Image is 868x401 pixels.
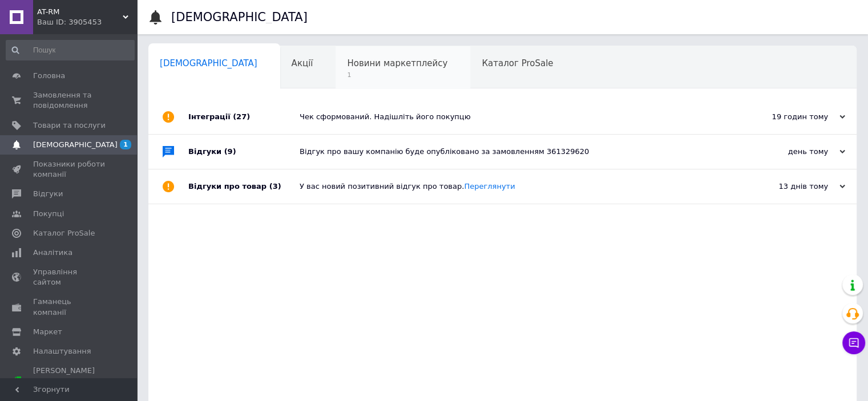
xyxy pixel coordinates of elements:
div: Ваш ID: 3905453 [37,17,137,27]
span: (3) [269,182,281,191]
a: Переглянути [464,182,515,191]
div: Чек сформований. Надішліть його покупцю [300,112,731,122]
span: Акції [292,58,313,68]
span: 1 [120,140,131,149]
span: Замовлення та повідомлення [33,90,106,111]
span: (9) [224,147,236,156]
div: 19 годин тому [731,112,845,122]
span: Товари та послуги [33,120,106,131]
span: Гаманець компанії [33,297,106,317]
span: (27) [233,112,250,121]
span: Каталог ProSale [482,58,553,68]
span: Маркет [33,327,62,337]
span: Аналітика [33,248,72,258]
span: Головна [33,71,65,81]
span: Каталог ProSale [33,228,95,238]
span: Новини маркетплейсу [347,58,447,68]
div: У вас новий позитивний відгук про товар. [300,181,731,192]
input: Пошук [6,40,135,60]
span: Налаштування [33,346,91,357]
span: Управління сайтом [33,267,106,287]
button: Чат з покупцем [842,331,865,354]
div: Відгуки [188,135,300,169]
span: [DEMOGRAPHIC_DATA] [33,140,118,150]
div: день тому [731,147,845,157]
div: Відгук про вашу компанію буде опубліковано за замовленням 361329620 [300,147,731,157]
div: Інтеграції [188,100,300,134]
span: AT-RM [37,7,123,17]
span: Відгуки [33,189,63,199]
span: Покупці [33,209,64,219]
span: [DEMOGRAPHIC_DATA] [160,58,257,68]
span: [PERSON_NAME] та рахунки [33,366,106,397]
div: 13 днів тому [731,181,845,192]
h1: [DEMOGRAPHIC_DATA] [171,10,308,24]
div: Відгуки про товар [188,169,300,204]
span: Показники роботи компанії [33,159,106,180]
span: 1 [347,71,447,79]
